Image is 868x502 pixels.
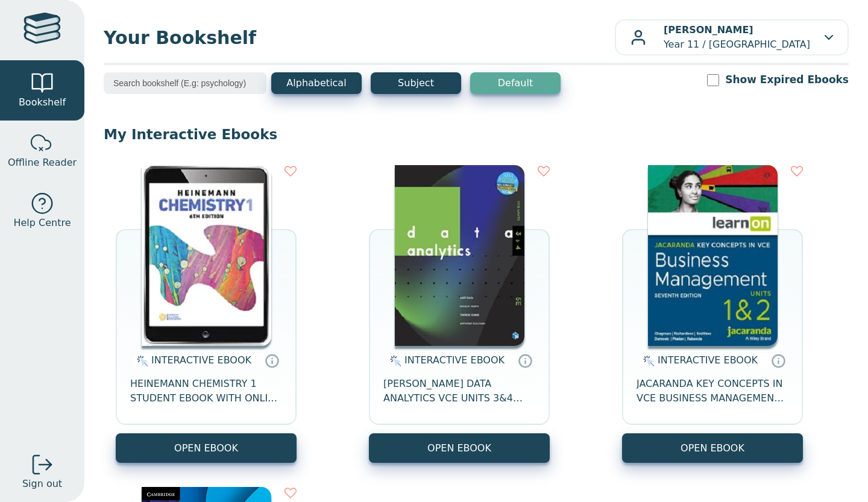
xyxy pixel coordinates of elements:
[271,72,362,94] button: Alphabetical
[771,353,785,368] a: Interactive eBooks are accessed online via the publisher’s portal. They contain interactive resou...
[369,433,550,463] button: OPEN EBOOK
[658,354,758,366] span: INTERACTIVE EBOOK
[133,354,148,368] img: interactive.svg
[151,354,251,366] span: INTERACTIVE EBOOK
[386,354,401,368] img: interactive.svg
[19,95,66,110] span: Bookshelf
[104,125,849,143] p: My Interactive Ebooks
[615,19,849,55] button: [PERSON_NAME]Year 11 / [GEOGRAPHIC_DATA]
[622,433,803,463] button: OPEN EBOOK
[725,72,849,87] label: Show Expired Ebooks
[265,353,279,368] a: Interactive eBooks are accessed online via the publisher’s portal. They contain interactive resou...
[371,72,461,94] button: Subject
[116,433,297,463] button: OPEN EBOOK
[637,377,788,406] span: JACARANDA KEY CONCEPTS IN VCE BUSINESS MANAGEMENT UNITS 1&2 7E LEARNON
[8,155,77,170] span: Offline Reader
[664,23,810,52] p: Year 11 / [GEOGRAPHIC_DATA]
[130,377,282,406] span: HEINEMANN CHEMISTRY 1 STUDENT EBOOK WITH ONLINE ASSESSMENT 6E
[104,72,266,94] input: Search bookshelf (E.g: psychology)
[640,354,655,368] img: interactive.svg
[664,24,753,36] b: [PERSON_NAME]
[470,72,561,94] button: Default
[648,165,778,346] img: 6de7bc63-ffc5-4812-8446-4e17a3e5be0d.jpg
[383,377,535,406] span: [PERSON_NAME] DATA ANALYTICS VCE UNITS 3&4 STUDENT EBOOK 5E
[142,165,271,346] img: e0c8bbc0-3b19-4027-ad74-9769d299b2d1.png
[404,354,505,366] span: INTERACTIVE EBOOK
[395,165,524,346] img: 2d6b3c02-5ea4-e911-a97e-0272d098c78b.jfif
[104,24,615,51] span: Your Bookshelf
[22,477,62,491] span: Sign out
[518,353,532,368] a: Interactive eBooks are accessed online via the publisher’s portal. They contain interactive resou...
[13,216,71,230] span: Help Centre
